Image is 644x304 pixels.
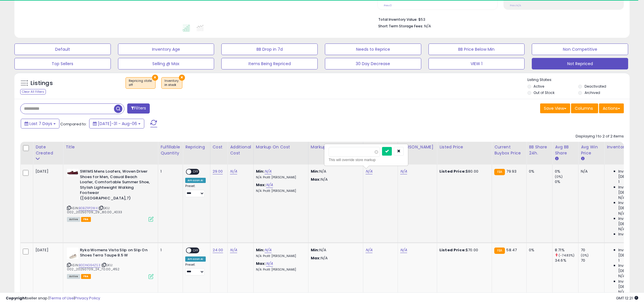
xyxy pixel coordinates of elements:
[618,195,625,200] span: N/A
[581,258,604,263] div: 70
[618,258,619,263] span: 1
[265,247,272,253] a: N/A
[60,121,87,127] span: Compared to:
[67,169,153,221] div: ASIN:
[575,105,593,111] span: Columns
[510,4,521,7] small: Prev: N/A
[185,256,205,262] div: Amazon AI
[311,177,359,182] p: N/A
[65,144,156,150] div: Title
[428,58,525,69] button: VIEW 1
[494,144,524,156] div: Current Buybox Price
[256,144,306,150] div: Markup on Cost
[400,247,407,253] a: N/A
[428,44,525,55] button: BB Price Below Min
[384,4,392,7] small: Prev: 0
[424,23,431,29] span: N/A
[494,248,505,254] small: FBA
[81,274,91,279] span: FBA
[533,90,555,95] label: Out of Stock
[160,248,178,253] div: 1
[6,296,100,301] div: seller snap | |
[185,184,205,197] div: Preset:
[35,248,59,253] div: [DATE]
[529,169,548,174] div: 0%
[230,169,237,174] a: N/A
[529,248,548,253] div: 0%
[118,44,214,55] button: Inventory Age
[555,248,578,253] div: 8.71%
[256,254,304,258] p: N/A Profit [PERSON_NAME]
[185,263,205,276] div: Preset:
[540,103,570,113] button: Save View
[79,263,100,268] a: B0DNG94ZS3
[618,289,625,294] span: N/A
[506,169,516,174] span: 79.93
[329,157,404,163] div: This will override store markup
[439,144,489,150] div: Listed Price
[14,44,111,55] button: Default
[67,274,80,279] span: All listings currently available for purchase on Amazon
[152,75,158,81] button: ×
[325,44,421,55] button: Needs to Reprice
[266,182,273,188] a: N/A
[256,175,304,180] p: N/A Profit [PERSON_NAME]
[571,103,598,113] button: Columns
[213,247,223,253] a: 24.00
[618,179,619,184] span: 1
[325,58,421,69] button: 30 Day Decrease
[118,58,214,69] button: Selling @ Max
[256,261,266,266] b: Max:
[49,295,74,301] a: Terms of Use
[555,169,578,174] div: 0%
[439,248,487,253] div: $70.00
[494,169,505,175] small: FBA
[35,144,61,156] div: Date Created
[311,248,359,253] p: N/A
[311,169,359,174] p: N/A
[529,144,550,156] div: BB Share 24h.
[67,248,78,259] img: 31LqzMgmTPL._SL40_.jpg
[191,169,201,174] span: OFF
[213,144,225,150] div: Cost
[581,156,584,161] small: Avg Win Price.
[555,179,578,184] div: 0%
[127,103,150,114] button: Filters
[230,144,251,156] div: Additional Cost
[164,79,179,87] span: Inventory :
[79,206,98,211] a: B0BZ11P2W4
[533,84,544,89] label: Active
[80,169,150,202] b: SWIMS Mens Loafers, Woven Driver Shoes for Men, Casual Beach Loafer, Comfortable Summer Shoe, Sty...
[98,121,137,126] span: [DATE]-31 - Aug-06
[160,144,180,156] div: Fulfillable Quantity
[80,248,150,260] b: Ryka Womens Vista Slip on Slip On Shoes Terra Taupe 8.5 W
[555,258,578,263] div: 34.6%
[129,79,152,87] span: Repricing state :
[616,295,638,301] span: 2025-08-14 12:21 GMT
[378,24,423,29] b: Short Term Storage Fees:
[67,217,80,222] span: All listings currently available for purchase on Amazon
[527,77,630,83] p: Listing States:
[265,169,272,174] a: N/A
[35,169,59,174] div: [DATE]
[191,248,201,253] span: OFF
[75,295,100,301] a: Privacy Policy
[266,261,273,267] a: N/A
[256,182,266,188] b: Max:
[581,169,600,174] div: N/A
[366,169,372,174] a: N/A
[311,256,359,261] p: N/A
[311,255,321,261] strong: Max:
[555,156,558,161] small: Avg BB Share.
[253,142,308,165] th: The percentage added to the cost of goods (COGS) that forms the calculator for Min & Max prices.
[311,144,361,150] div: Markup Amount
[559,253,574,258] small: (-74.83%)
[89,119,144,129] button: [DATE]-31 - Aug-06
[67,206,122,214] span: | SKU: 002_20250709_29_80.00_4033
[576,134,624,139] div: Displaying 1 to 2 of 2 items
[21,119,59,129] button: Last 7 Days
[213,169,223,174] a: 29.00
[439,169,487,174] div: $80.00
[6,295,27,301] strong: Copyright
[400,169,407,174] a: N/A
